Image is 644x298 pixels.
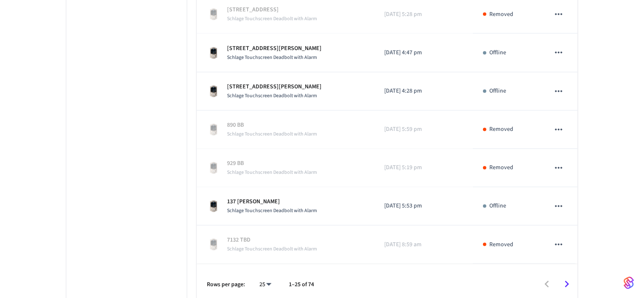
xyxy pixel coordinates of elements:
[227,130,317,138] span: Schlage Touchscreen Deadbolt with Alarm
[207,200,220,213] img: Schlage Sense Smart Deadbolt with Camelot Trim, Front
[624,276,634,290] img: SeamLogoGradient.69752ec5.svg
[490,163,514,172] p: Removed
[255,279,275,291] div: 25
[384,48,462,57] p: [DATE] 4:47 pm
[384,10,462,19] p: [DATE] 5:28 pm
[227,54,317,61] span: Schlage Touchscreen Deadbolt with Alarm
[227,15,317,22] span: Schlage Touchscreen Deadbolt with Alarm
[384,240,462,249] p: [DATE] 8:59 am
[207,46,220,60] img: Schlage Sense Smart Deadbolt with Camelot Trim, Front
[227,169,317,176] span: Schlage Touchscreen Deadbolt with Alarm
[490,48,507,57] p: Offline
[207,85,220,98] img: Schlage Sense Smart Deadbolt with Camelot Trim, Front
[227,245,317,253] span: Schlage Touchscreen Deadbolt with Alarm
[207,123,220,136] img: Schlage Sense Smart Deadbolt with Camelot Trim, Front
[490,87,507,96] p: Offline
[490,125,514,134] p: Removed
[227,159,317,168] p: 929 BB
[384,202,462,210] p: [DATE] 5:53 pm
[227,197,317,206] p: 137 [PERSON_NAME]
[490,240,514,249] p: Removed
[227,207,317,214] span: Schlage Touchscreen Deadbolt with Alarm
[384,163,462,172] p: [DATE] 5:19 pm
[490,202,507,210] p: Offline
[289,280,314,289] p: 1–25 of 74
[207,280,245,289] p: Rows per page:
[207,161,220,175] img: Schlage Sense Smart Deadbolt with Camelot Trim, Front
[207,8,220,21] img: Schlage Sense Smart Deadbolt with Camelot Trim, Front
[227,121,317,130] p: 890 BB
[207,238,220,251] img: Schlage Sense Smart Deadbolt with Camelot Trim, Front
[227,92,317,99] span: Schlage Touchscreen Deadbolt with Alarm
[227,236,317,245] p: 7132 TBD
[227,5,317,14] p: [STREET_ADDRESS]
[490,10,514,19] p: Removed
[384,87,462,96] p: [DATE] 4:28 pm
[227,82,322,91] p: [STREET_ADDRESS][PERSON_NAME]
[384,125,462,134] p: [DATE] 5:59 pm
[557,274,577,294] button: Go to next page
[227,44,322,53] p: [STREET_ADDRESS][PERSON_NAME]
